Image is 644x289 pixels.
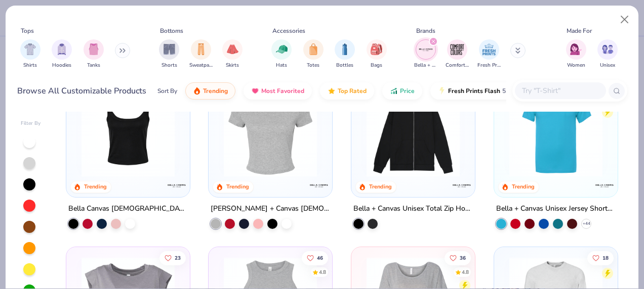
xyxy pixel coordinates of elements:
[339,43,350,55] img: Bottles Image
[477,39,501,69] button: filter button
[602,43,614,55] img: Unisex Image
[24,43,36,55] img: Shirts Image
[367,39,387,69] div: filter for Bags
[219,84,322,177] img: aa15adeb-cc10-480b-b531-6e6e449d5067
[251,87,259,95] img: most_fav.gif
[162,62,177,69] span: Shorts
[338,87,367,95] span: Top Rated
[159,251,186,265] button: Like
[157,86,177,95] div: Sort By
[21,26,34,35] div: Tops
[87,62,100,69] span: Tanks
[446,39,469,69] button: filter button
[195,43,207,55] img: Sweatpants Image
[56,43,67,55] img: Hoodies Image
[438,87,446,95] img: flash.gif
[189,62,213,69] span: Sweatpants
[159,39,179,69] div: filter for Shorts
[160,26,183,35] div: Bottoms
[309,175,329,196] img: Bella + Canvas logo
[382,82,422,100] button: Price
[600,62,615,69] span: Unisex
[17,85,146,97] div: Browse All Customizable Products
[185,82,235,100] button: Trending
[203,87,228,95] span: Trending
[211,203,330,215] div: [PERSON_NAME] + Canvas [DEMOGRAPHIC_DATA]' Micro Ribbed Baby Tee
[496,203,616,215] div: Bella + Canvas Unisex Jersey Short-Sleeve T-Shirt
[502,85,540,97] span: 5 day delivery
[52,62,71,69] span: Hoodies
[594,175,615,196] img: Bella + Canvas logo
[462,268,469,276] div: 4.8
[227,43,238,55] img: Skirts Image
[615,10,634,29] button: Close
[400,87,415,95] span: Price
[271,39,292,69] div: filter for Hats
[570,43,582,55] img: Women Image
[335,39,355,69] button: filter button
[597,39,618,69] div: filter for Unisex
[52,39,72,69] div: filter for Hoodies
[414,62,437,69] span: Bella + Canvas
[567,26,592,35] div: Made For
[23,62,37,69] span: Shirts
[84,39,104,69] button: filter button
[261,87,304,95] span: Most Favorited
[477,39,501,69] div: filter for Fresh Prints
[446,62,469,69] span: Comfort Colors
[226,62,239,69] span: Skirts
[446,39,469,69] div: filter for Comfort Colors
[317,255,324,260] span: 46
[222,39,243,69] button: filter button
[159,39,179,69] button: filter button
[276,43,288,55] img: Hats Image
[271,39,292,69] button: filter button
[308,43,319,55] img: Totes Image
[602,255,609,260] span: 18
[189,39,213,69] button: filter button
[587,251,614,265] button: Like
[521,85,599,97] input: Try "T-Shirt"
[189,39,213,69] div: filter for Sweatpants
[567,62,585,69] span: Women
[166,175,186,196] img: Bella + Canvas logo
[303,39,324,69] button: filter button
[430,82,547,100] button: Fresh Prints Flash5 day delivery
[418,42,433,57] img: Bella + Canvas Image
[582,221,590,227] span: + 44
[52,39,72,69] button: filter button
[597,39,618,69] button: filter button
[88,43,99,55] img: Tanks Image
[21,120,41,127] div: Filter By
[319,268,327,276] div: 4.8
[244,82,312,100] button: Most Favorited
[416,26,435,35] div: Brands
[328,87,336,95] img: TopRated.gif
[450,42,465,57] img: Comfort Colors Image
[175,255,181,260] span: 23
[164,43,175,55] img: Shorts Image
[452,175,472,196] img: Bella + Canvas logo
[272,26,305,35] div: Accessories
[445,251,471,265] button: Like
[276,62,287,69] span: Hats
[84,39,104,69] div: filter for Tanks
[566,39,586,69] div: filter for Women
[448,87,500,95] span: Fresh Prints Flash
[371,62,382,69] span: Bags
[193,87,201,95] img: trending.gif
[222,39,243,69] div: filter for Skirts
[460,255,466,260] span: 36
[307,62,319,69] span: Totes
[76,84,180,177] img: 8af284bf-0d00-45ea-9003-ce4b9a3194ad
[481,42,497,57] img: Fresh Prints Image
[320,82,374,100] button: Top Rated
[336,62,353,69] span: Bottles
[302,251,329,265] button: Like
[367,39,387,69] button: filter button
[566,39,586,69] button: filter button
[361,84,465,177] img: b1a53f37-890a-4b9a-8962-a1b7c70e022e
[335,39,355,69] div: filter for Bottles
[303,39,324,69] div: filter for Totes
[504,84,608,177] img: 10a0a8bf-8f21-4ecd-81c8-814f1e31d243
